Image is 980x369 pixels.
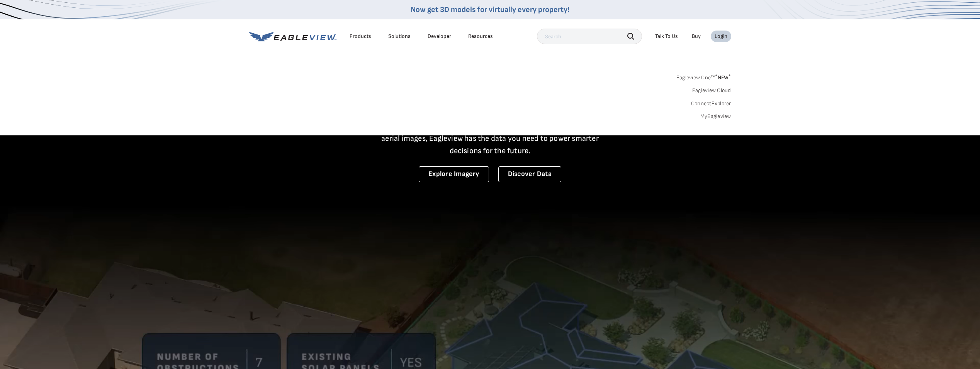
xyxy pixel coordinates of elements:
[691,100,731,107] a: ConnectExplorer
[350,33,371,40] div: Products
[372,120,608,157] p: A new era starts here. Built on more than 3.5 billion high-resolution aerial images, Eagleview ha...
[411,5,569,14] a: Now get 3D models for virtually every property!
[700,113,731,120] a: MyEagleview
[676,72,731,81] a: Eagleview One™*NEW*
[388,33,411,40] div: Solutions
[419,166,489,182] a: Explore Imagery
[655,33,678,40] div: Talk To Us
[468,33,493,40] div: Resources
[715,33,727,40] div: Login
[715,74,731,81] span: NEW
[692,33,701,40] a: Buy
[498,166,561,182] a: Discover Data
[692,87,731,94] a: Eagleview Cloud
[428,33,451,40] a: Developer
[537,29,642,44] input: Search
